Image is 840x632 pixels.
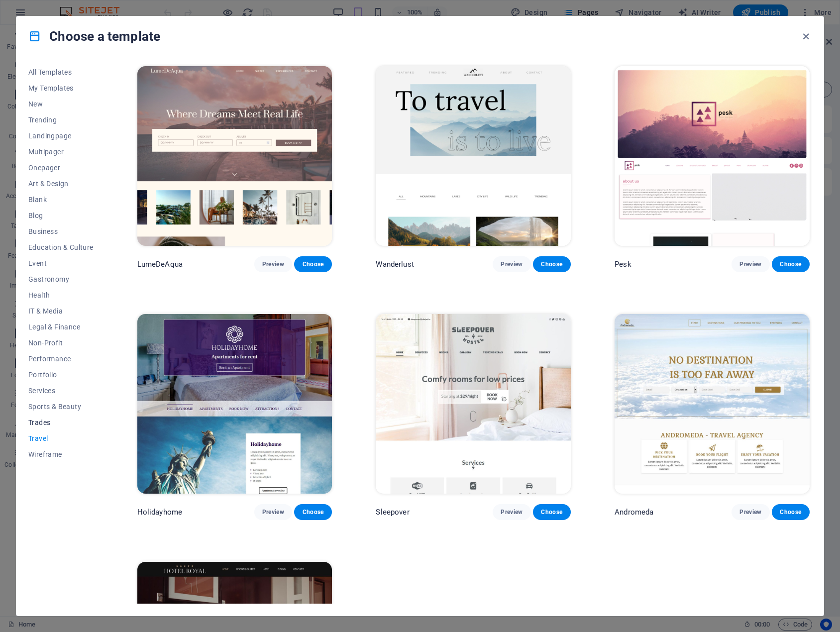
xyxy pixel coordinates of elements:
[28,291,94,299] span: Health
[28,208,94,223] button: Blog
[28,239,94,255] button: Education & Culture
[262,508,284,516] span: Preview
[28,399,94,415] button: Sports & Beauty
[739,260,761,268] span: Preview
[28,192,94,208] button: Blank
[28,160,94,176] button: Onepager
[137,43,187,57] span: Add elements
[376,66,571,246] img: Wanderlust
[294,256,332,272] button: Choose
[28,275,94,283] span: Gastronomy
[28,335,94,351] button: Non-Profit
[28,387,94,395] span: Services
[137,507,183,517] p: Holidayhome
[28,28,160,44] h4: Choose a template
[28,176,94,192] button: Art & Design
[541,260,563,268] span: Choose
[28,255,94,271] button: Event
[28,148,94,156] span: Multipager
[28,211,94,219] span: Blog
[739,508,761,516] span: Preview
[28,383,94,399] button: Services
[28,144,94,160] button: Multipager
[28,403,94,411] span: Sports & Beauty
[28,259,94,267] span: Event
[28,227,94,235] span: Business
[28,351,94,367] button: Performance
[28,287,94,303] button: Health
[615,66,810,246] img: Pesk
[28,80,94,96] button: My Templates
[501,508,523,516] span: Preview
[772,504,810,520] button: Choose
[533,504,571,520] button: Choose
[28,84,94,92] span: My Templates
[28,355,94,363] span: Performance
[28,64,94,80] button: All Templates
[28,223,94,239] button: Business
[28,446,94,462] button: Wireframe
[28,243,94,251] span: Education & Culture
[28,116,94,124] span: Trending
[615,259,631,269] p: Pesk
[254,256,292,272] button: Preview
[28,307,94,315] span: IT & Media
[28,434,94,442] span: Travel
[541,508,563,516] span: Choose
[28,339,94,347] span: Non-Profit
[28,271,94,287] button: Gastronomy
[501,260,523,268] span: Preview
[28,319,94,335] button: Legal & Finance
[28,96,94,112] button: New
[191,43,245,57] span: Paste clipboard
[780,508,802,516] span: Choose
[615,314,810,494] img: Andromeda
[28,303,94,319] button: IT & Media
[28,112,94,128] button: Trending
[28,132,94,140] span: Landingpage
[28,450,94,458] span: Wireframe
[137,314,332,494] img: Holidayhome
[302,260,324,268] span: Choose
[376,259,414,269] p: Wanderlust
[262,260,284,268] span: Preview
[137,66,332,246] img: LumeDeAqua
[137,259,183,269] p: LumeDeAqua
[493,256,530,272] button: Preview
[28,419,94,426] span: Trades
[28,164,94,172] span: Onepager
[780,260,802,268] span: Choose
[28,367,94,383] button: Portfolio
[28,68,94,76] span: All Templates
[28,180,94,188] span: Art & Design
[28,430,94,446] button: Travel
[376,314,571,494] img: Sleepover
[302,508,324,516] span: Choose
[28,415,94,430] button: Trades
[28,371,94,379] span: Portfolio
[615,507,653,517] p: Andromeda
[493,504,530,520] button: Preview
[294,504,332,520] button: Choose
[376,507,409,517] p: Sleepover
[732,256,769,272] button: Preview
[732,504,769,520] button: Preview
[28,323,94,331] span: Legal & Finance
[28,100,94,108] span: New
[28,196,94,204] span: Blank
[28,128,94,144] button: Landingpage
[533,256,571,272] button: Choose
[772,256,810,272] button: Choose
[254,504,292,520] button: Preview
